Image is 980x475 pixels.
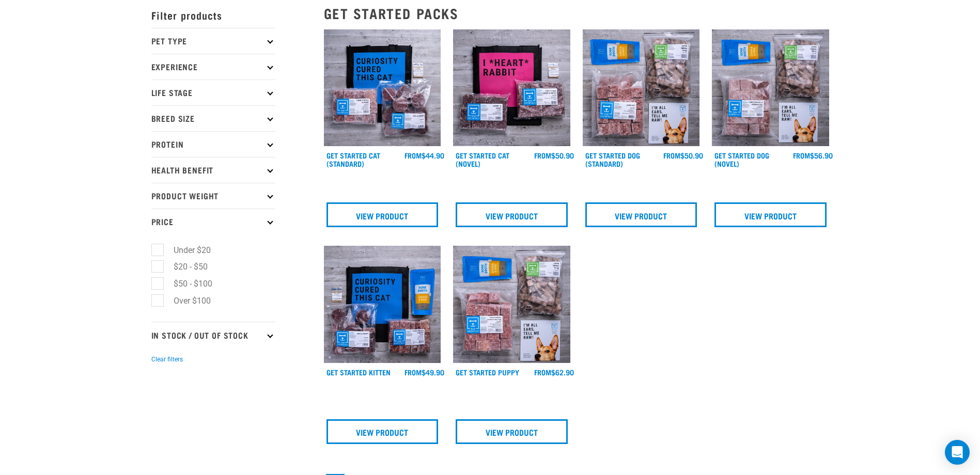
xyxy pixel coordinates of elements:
img: NPS Puppy Update [453,246,570,363]
div: $50.90 [534,151,574,160]
label: $50 - $100 [157,277,216,290]
p: Life Stage [151,80,275,105]
div: $50.90 [663,151,703,160]
p: In Stock / Out Of Stock [151,322,275,347]
a: Get Started Dog (Standard) [585,153,640,165]
h2: Get Started Packs [324,5,829,21]
a: Get Started Puppy [456,370,519,374]
img: NSP Dog Novel Update [712,29,829,147]
button: Clear filters [151,355,183,364]
span: FROM [534,153,551,157]
p: Health Benefit [151,157,275,183]
label: $20 - $50 [157,260,212,273]
a: View Product [456,419,568,444]
a: Get Started Cat (Standard) [326,153,380,165]
p: Protein [151,131,275,157]
p: Filter products [151,2,275,28]
p: Pet Type [151,28,275,54]
div: Open Intercom Messenger [945,440,970,465]
p: Breed Size [151,105,275,131]
div: $44.90 [405,151,444,160]
img: Assortment Of Raw Essential Products For Cats Including, Blue And Black Tote Bag With "Curiosity ... [324,29,441,147]
label: Over $100 [157,294,215,307]
div: $56.90 [793,151,833,160]
div: $62.90 [534,368,574,376]
span: FROM [534,370,551,374]
label: Under $20 [157,244,215,257]
a: Get Started Dog (Novel) [714,153,769,165]
p: Product Weight [151,183,275,209]
img: NSP Dog Standard Update [583,29,700,147]
a: View Product [714,202,827,227]
img: NSP Kitten Update [324,246,441,363]
div: $49.90 [405,368,444,376]
a: Get Started Kitten [326,370,391,374]
span: FROM [793,153,810,157]
p: Experience [151,54,275,80]
a: View Product [456,202,568,227]
a: Get Started Cat (Novel) [456,153,509,165]
a: View Product [326,419,439,444]
span: FROM [405,153,422,157]
p: Price [151,209,275,234]
a: View Product [326,202,439,227]
a: View Product [585,202,697,227]
span: FROM [663,153,680,157]
span: FROM [405,370,422,374]
img: Assortment Of Raw Essential Products For Cats Including, Pink And Black Tote Bag With "I *Heart* ... [453,29,570,147]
